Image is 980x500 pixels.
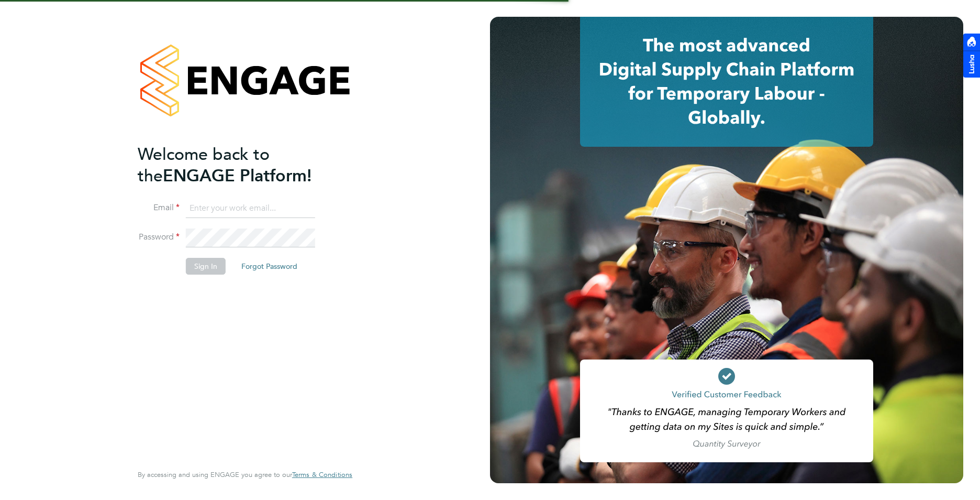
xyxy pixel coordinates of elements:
[292,471,352,479] a: Terms & Conditions
[138,144,342,187] h2: ENGAGE Platform!
[138,144,270,186] span: Welcome back to the
[186,199,315,218] input: Enter your work email...
[138,470,352,479] span: By accessing and using ENGAGE you agree to our
[292,470,352,479] span: Terms & Conditions
[186,258,226,275] button: Sign In
[233,258,306,275] button: Forgot Password
[138,232,180,243] label: Password
[138,202,180,213] label: Email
